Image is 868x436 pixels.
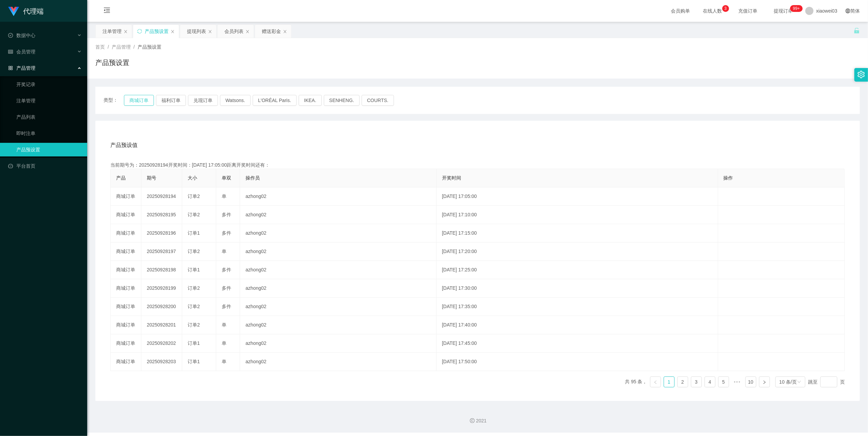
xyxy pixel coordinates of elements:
td: azhong02 [240,187,437,206]
a: 代理端 [8,8,44,14]
span: 产品 [116,175,126,181]
li: 4 [705,376,715,387]
td: 商城订单 [111,242,141,261]
div: 10 条/页 [779,377,797,387]
span: 充值订单 [735,9,761,13]
td: 商城订单 [111,334,141,353]
td: [DATE] 17:45:00 [437,334,718,353]
td: [DATE] 17:20:00 [437,242,718,261]
td: 商城订单 [111,206,141,224]
span: / [133,44,135,50]
span: 订单2 [188,212,200,217]
span: 大小 [188,175,197,181]
div: 跳至 页 [808,376,845,387]
li: 1 [664,376,675,387]
td: azhong02 [240,316,437,334]
td: [DATE] 17:10:00 [437,206,718,224]
td: [DATE] 17:40:00 [437,316,718,334]
div: 会员列表 [224,25,243,38]
td: azhong02 [240,261,437,279]
div: 提现列表 [187,25,206,38]
span: 在线人数 [700,9,726,13]
span: 多件 [222,304,231,309]
li: 上一页 [650,376,661,387]
i: 图标: sync [137,29,142,34]
td: 商城订单 [111,187,141,206]
i: 图标: down [797,380,801,385]
span: 开奖时间 [442,175,461,181]
span: 数据中心 [8,33,35,38]
td: [DATE] 17:25:00 [437,261,718,279]
a: 5 [719,377,729,387]
td: 商城订单 [111,261,141,279]
i: 图标: menu-fold [95,0,119,22]
span: 类型： [104,95,124,106]
a: 开奖记录 [16,78,82,91]
span: 订单2 [188,285,200,291]
span: 多件 [222,230,231,236]
button: Watsons. [220,95,251,106]
i: 图标: close [246,30,250,34]
span: 订单1 [188,340,200,346]
td: azhong02 [240,334,437,353]
span: 首页 [95,44,105,50]
i: 图标: close [208,30,212,34]
i: 图标: close [124,30,128,34]
a: 产品预设置 [16,143,82,156]
h1: 产品预设置 [95,57,129,68]
div: 产品预设置 [145,25,169,38]
span: 订单2 [188,249,200,254]
i: 图标: right [762,380,767,384]
a: 10 [746,377,756,387]
li: 下一页 [759,376,770,387]
span: 多件 [222,212,231,217]
td: azhong02 [240,279,437,298]
i: 图标: table [8,49,13,54]
button: L'ORÉAL Paris. [253,95,297,106]
li: 3 [691,376,702,387]
td: 20250928203 [141,353,182,371]
div: 注单管理 [102,25,122,38]
span: 单 [222,359,226,364]
a: 3 [691,377,701,387]
td: [DATE] 17:50:00 [437,353,718,371]
td: [DATE] 17:30:00 [437,279,718,298]
li: 10 [745,376,756,387]
span: 单 [222,322,226,328]
td: azhong02 [240,242,437,261]
i: 图标: close [283,30,287,34]
td: 商城订单 [111,298,141,316]
span: 会员管理 [8,49,35,54]
td: 20250928199 [141,279,182,298]
button: 福利订单 [156,95,186,106]
a: 产品列表 [16,110,82,124]
td: [DATE] 17:35:00 [437,298,718,316]
button: IKEA. [299,95,322,106]
td: 商城订单 [111,279,141,298]
li: 向后 5 页 [732,376,743,387]
span: 订单2 [188,194,200,199]
span: 订单2 [188,322,200,328]
li: 2 [677,376,688,387]
td: 商城订单 [111,353,141,371]
a: 1 [664,377,674,387]
span: 订单2 [188,304,200,309]
a: 即时注单 [16,127,82,140]
i: 图标: close [171,30,175,34]
span: 多件 [222,267,231,272]
i: 图标: global [846,9,850,13]
span: 单 [222,340,226,346]
p: 3 [724,5,727,12]
td: 商城订单 [111,316,141,334]
span: 提现订单 [771,9,796,13]
span: 产品预设值 [110,141,138,149]
span: 订单1 [188,230,200,236]
sup: 3 [722,5,729,12]
i: 图标: check-circle-o [8,33,13,38]
span: 订单1 [188,359,200,364]
span: 操作员 [246,175,260,181]
td: [DATE] 17:15:00 [437,224,718,242]
span: 期号 [147,175,156,181]
i: 图标: left [653,380,658,384]
span: 操作 [724,175,733,181]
